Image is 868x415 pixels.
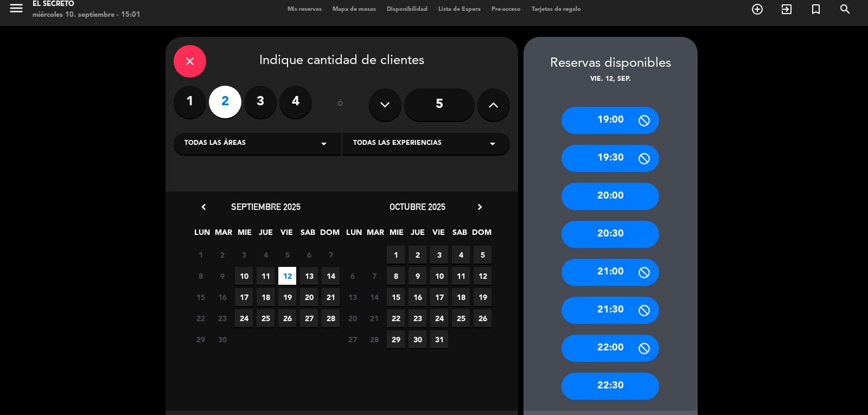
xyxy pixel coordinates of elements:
[452,309,470,327] span: 25
[387,267,405,285] span: 8
[839,3,852,16] i: search
[257,309,275,327] span: 25
[524,74,698,85] div: vie. 12, sep.
[561,335,659,362] div: 22:00
[345,226,363,244] span: LUN
[365,330,383,348] span: 28
[387,309,405,327] span: 22
[317,137,330,150] i: arrow_drop_down
[486,137,499,150] i: arrow_drop_down
[474,246,492,264] span: 5
[353,138,442,149] span: Todas las experiencias
[235,226,253,244] span: MIE
[343,267,361,285] span: 6
[278,288,296,306] span: 19
[193,226,211,244] span: LUN
[192,330,209,348] span: 29
[213,309,231,327] span: 23
[213,288,231,306] span: 16
[390,201,445,212] span: octubre 2025
[561,145,659,172] div: 19:30
[278,226,296,244] span: VIE
[809,3,822,16] i: turned_in_not
[192,309,209,327] span: 22
[430,246,448,264] span: 3
[300,246,318,264] span: 6
[561,373,659,400] div: 22:30
[244,86,277,118] label: 3
[282,7,327,12] span: Mis reservas
[33,10,141,21] div: miércoles 10. septiembre - 15:01
[257,288,275,306] span: 18
[213,267,231,285] span: 9
[387,330,405,348] span: 29
[257,267,275,285] span: 11
[231,201,301,212] span: septiembre 2025
[452,267,470,285] span: 11
[561,259,659,286] div: 21:00
[327,7,381,12] span: Mapa de mesas
[322,267,340,285] span: 14
[430,267,448,285] span: 10
[279,86,312,118] label: 4
[235,309,253,327] span: 24
[198,201,209,213] i: chevron_left
[409,246,426,264] span: 2
[278,267,296,285] span: 12
[486,7,526,12] span: Pre-acceso
[430,309,448,327] span: 24
[235,246,253,264] span: 3
[365,267,383,285] span: 7
[213,330,231,348] span: 30
[451,226,469,244] span: SAB
[209,86,241,118] label: 2
[300,288,318,306] span: 20
[387,226,405,244] span: MIE
[472,226,490,244] span: DOM
[452,288,470,306] span: 18
[365,309,383,327] span: 21
[322,309,340,327] span: 28
[174,45,510,78] div: Indique cantidad de clientes
[561,183,659,210] div: 20:00
[320,226,338,244] span: DOM
[235,288,253,306] span: 17
[381,7,433,12] span: Disponibilidad
[433,7,486,12] span: Lista de Espera
[430,226,448,244] span: VIE
[184,138,246,149] span: Todas las áreas
[409,267,426,285] span: 9
[299,226,317,244] span: SAB
[561,107,659,134] div: 19:00
[213,246,231,264] span: 2
[780,3,793,16] i: exit_to_app
[278,246,296,264] span: 5
[430,288,448,306] span: 17
[366,226,384,244] span: MAR
[174,86,206,118] label: 1
[561,297,659,324] div: 21:30
[561,221,659,248] div: 20:30
[474,267,492,285] span: 12
[474,201,486,213] i: chevron_right
[343,288,361,306] span: 13
[300,309,318,327] span: 27
[192,288,209,306] span: 15
[322,288,340,306] span: 21
[474,309,492,327] span: 26
[452,246,470,264] span: 4
[526,7,586,12] span: Tarjetas de regalo
[278,309,296,327] span: 26
[751,3,764,16] i: add_circle_outline
[409,330,426,348] span: 30
[192,246,209,264] span: 1
[214,226,232,244] span: MAR
[387,246,405,264] span: 1
[257,246,275,264] span: 4
[524,53,698,74] div: Reservas disponibles
[409,309,426,327] span: 23
[322,246,340,264] span: 7
[235,267,253,285] span: 10
[192,267,209,285] span: 8
[257,226,275,244] span: JUE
